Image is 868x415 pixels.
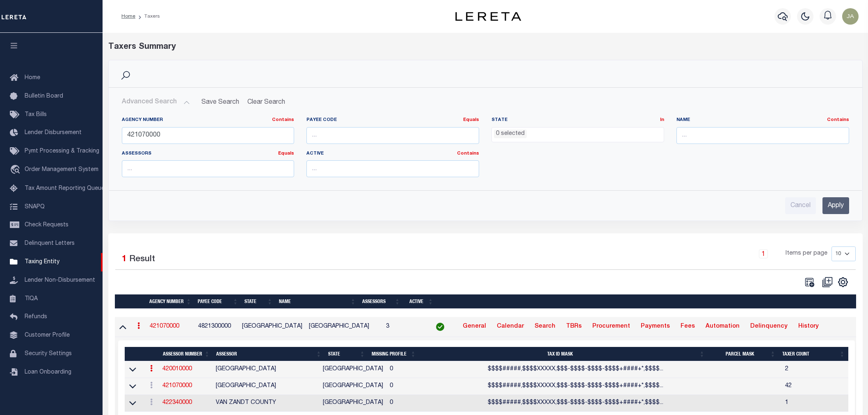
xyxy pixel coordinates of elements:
td: [GEOGRAPHIC_DATA] [306,317,383,337]
a: TBRs [562,320,585,333]
a: Contains [457,151,479,156]
th: Agency Number: activate to sort column ascending [146,294,194,309]
th: State: activate to sort column ascending [325,347,368,361]
span: Items per page [786,249,827,258]
td: 0 [386,395,437,412]
span: 1 [122,255,127,264]
td: 4821300000 [195,317,239,337]
a: Calendar [493,320,528,333]
th: Tax ID Mask: activate to sort column ascending [419,347,708,361]
input: ... [122,127,295,144]
label: Name [676,117,849,124]
td: [GEOGRAPHIC_DATA] [212,378,319,395]
span: Pymt Processing & Tracking [25,148,99,154]
a: 421070000 [162,383,192,389]
th: Name: activate to sort column ascending [276,294,359,309]
span: Taxing Entity [25,259,59,265]
a: Equals [278,151,294,156]
td: 3 [383,317,425,337]
input: ... [122,160,295,177]
label: Payee Code [306,117,479,124]
a: 1 [759,249,768,258]
th: Taxer Count: activate to sort column ascending [779,347,848,361]
a: Contains [272,118,294,122]
a: History [795,320,822,333]
span: Lender Non-Disbursement [25,278,95,283]
img: logo-dark.svg [455,12,521,21]
label: Active [306,150,479,157]
span: Security Settings [25,351,72,357]
a: Payments [637,320,674,333]
span: Loan Onboarding [25,369,71,375]
label: Result [129,253,155,266]
i: travel_explore [10,165,23,176]
a: Fees [677,320,699,333]
span: Home [25,75,40,81]
a: Contains [827,118,849,122]
a: In [660,118,664,122]
div: Taxers Summary [108,41,671,53]
button: Save Search [196,94,244,110]
span: Tax Bills [25,112,47,118]
img: svg+xml;base64,PHN2ZyB4bWxucz0iaHR0cDovL3d3dy53My5vcmcvMjAwMC9zdmciIHBvaW50ZXItZXZlbnRzPSJub25lIi... [842,8,859,25]
td: 2 [782,361,848,378]
td: [GEOGRAPHIC_DATA] [320,395,386,412]
td: [GEOGRAPHIC_DATA] [212,361,319,378]
input: ... [306,160,479,177]
span: $$$$#####,$$$$XXXXX,$$$-$$$$-$$$$-$$$$+####+*,$$$$... [488,383,663,389]
a: Procurement [589,320,634,333]
th: &nbsp; [436,294,857,309]
input: ... [676,127,849,144]
a: Automation [702,320,743,333]
button: Advanced Search [122,94,190,110]
li: 0 selected [494,130,527,139]
span: Order Management System [25,167,98,173]
label: Agency Number [122,117,295,124]
span: $$$$#####,$$$$XXXXX,$$$-$$$$-$$$$-$$$$+####+*,$$$$... [488,400,663,406]
td: 1 [782,395,848,412]
span: TIQA [25,296,38,301]
th: Payee Code: activate to sort column ascending [194,294,241,309]
a: 422340000 [162,400,192,406]
th: Assessor: activate to sort column ascending [213,347,324,361]
a: 421070000 [150,324,179,329]
td: [GEOGRAPHIC_DATA] [239,317,306,337]
span: Lender Disbursement [25,130,82,136]
a: Search [531,320,559,333]
th: Missing Profile: activate to sort column ascending [368,347,419,361]
span: $$$$#####,$$$$XXXXX,$$$-$$$$-$$$$-$$$$+####+*,$$$$... [488,366,663,372]
a: 420010000 [162,366,192,372]
span: Customer Profile [25,333,70,338]
td: 42 [782,378,848,395]
span: Check Requests [25,222,69,228]
a: General [459,320,490,333]
li: Taxers [135,13,160,20]
span: SNAPQ [25,204,45,210]
a: Equals [463,118,479,122]
th: Parcel Mask: activate to sort column ascending [708,347,779,361]
input: Cancel [785,197,816,214]
th: Assessors: activate to sort column ascending [359,294,403,309]
td: [GEOGRAPHIC_DATA] [320,361,386,378]
td: VAN ZANDT COUNTY [212,395,319,412]
span: Delinquent Letters [25,241,75,246]
th: Assessor Number: activate to sort column ascending [160,347,213,361]
input: Apply [822,197,849,214]
span: Refunds [25,314,47,320]
th: State: activate to sort column ascending [241,294,276,309]
td: 0 [386,361,437,378]
span: Bulletin Board [25,93,63,99]
a: Home [121,14,135,19]
img: check-icon-green.svg [436,323,444,331]
span: Tax Amount Reporting Queue [25,186,105,192]
a: Delinquency [747,320,791,333]
td: [GEOGRAPHIC_DATA] [320,378,386,395]
label: Assessors [122,150,295,157]
th: Active: activate to sort column ascending [403,294,436,309]
input: ... [306,127,479,144]
td: 0 [386,378,437,395]
label: State [491,117,664,124]
button: Clear Search [244,94,289,110]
